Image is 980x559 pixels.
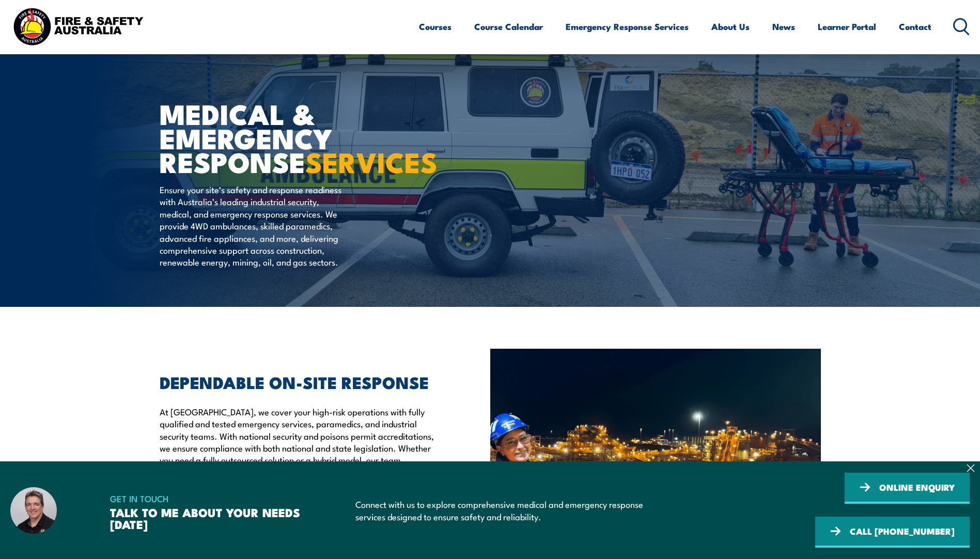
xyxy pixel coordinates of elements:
[160,101,415,174] h1: MEDICAL & EMERGENCY RESPONSE
[899,13,931,40] a: Contact
[845,473,970,504] a: ONLINE ENQUIRY
[772,13,795,40] a: News
[355,498,654,522] p: Connect with us to explore comprehensive medical and emergency response services designed to ensu...
[10,487,57,534] img: Dave – Fire and Safety Australia
[815,517,970,548] a: CALL [PHONE_NUMBER]
[711,13,750,40] a: About Us
[474,13,543,40] a: Course Calendar
[110,506,313,530] h3: TALK TO ME ABOUT YOUR NEEDS [DATE]
[160,406,443,502] p: At [GEOGRAPHIC_DATA], we cover your high-risk operations with fully qualified and tested emergenc...
[818,13,876,40] a: Learner Portal
[160,375,443,389] h2: DEPENDABLE ON-SITE RESPONSE
[566,13,689,40] a: Emergency Response Services
[305,139,438,182] strong: SERVICES
[110,491,313,506] span: GET IN TOUCH
[419,13,452,40] a: Courses
[160,183,348,268] p: Ensure your site’s safety and response readiness with Australia’s leading industrial security, me...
